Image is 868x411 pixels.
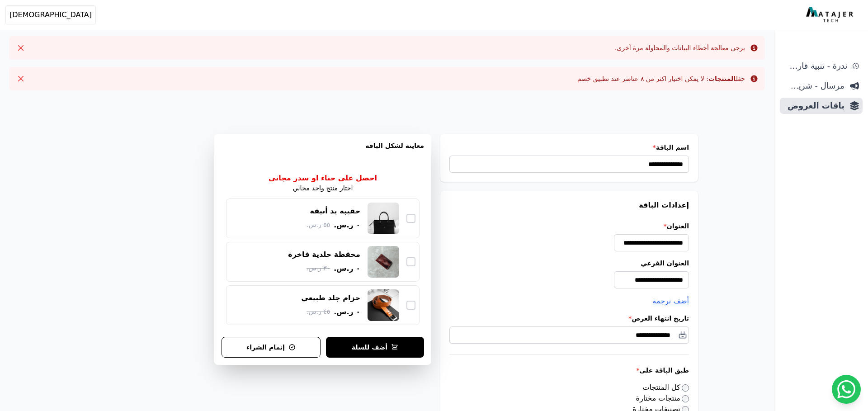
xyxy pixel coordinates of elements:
[222,141,424,161] h3: معاينة لشكل الباقه
[334,263,360,274] span: ٠ ر.س.
[615,43,745,52] div: يرجى معالجة أخطاء البيانات والمحاولة مرة أخرى.
[682,384,689,392] input: كل المنتجات
[9,9,92,20] span: [DEMOGRAPHIC_DATA]
[326,337,424,358] button: أضف للسلة
[783,99,844,112] span: باقات العروض
[293,184,353,194] p: اختار منتج واحد مجاني
[14,71,28,86] button: Close
[636,394,689,402] label: منتجات مختارة
[652,296,689,307] button: أضف ترجمة
[449,200,689,211] h3: إعدادات الباقة
[368,289,399,321] img: حزام جلد طبيعي
[310,206,360,216] div: حقيبة يد أنيقة
[368,203,399,234] img: حقيبة يد أنيقة
[783,80,844,92] span: مرسال - شريط دعاية
[449,259,689,268] label: العنوان الفرعي
[368,246,399,278] img: محفظة جلدية فاخرة
[334,307,360,317] span: ٠ ر.س.
[269,173,377,184] h2: احصل على حناء او سدر مجاني
[577,74,745,83] div: حقل : لا يمكن اختيار اكثر من ٨ عناصر عند تطبيق خصم
[449,366,689,375] label: طبق الباقة على
[708,75,736,82] strong: المنتجات
[307,264,330,273] span: ٣٠ ر.س.
[307,220,330,230] span: ٥٥ ر.س.
[5,5,96,24] button: [DEMOGRAPHIC_DATA]
[14,41,28,55] button: Close
[783,60,847,72] span: ندرة - تنبية قارب علي النفاذ
[222,337,321,358] button: إتمام الشراء
[449,314,689,323] label: تاريخ انتهاء العرض
[449,143,689,152] label: اسم الباقة
[806,7,855,23] img: MatajerTech Logo
[652,297,689,305] span: أضف ترجمة
[307,307,330,317] span: ٤٥ ر.س.
[449,222,689,231] label: العنوان
[302,293,361,303] div: حزام جلد طبيعي
[643,383,689,392] label: كل المنتجات
[334,220,360,231] span: ٠ ر.س.
[682,395,689,402] input: منتجات مختارة
[288,250,360,260] div: محفظة جلدية فاخرة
